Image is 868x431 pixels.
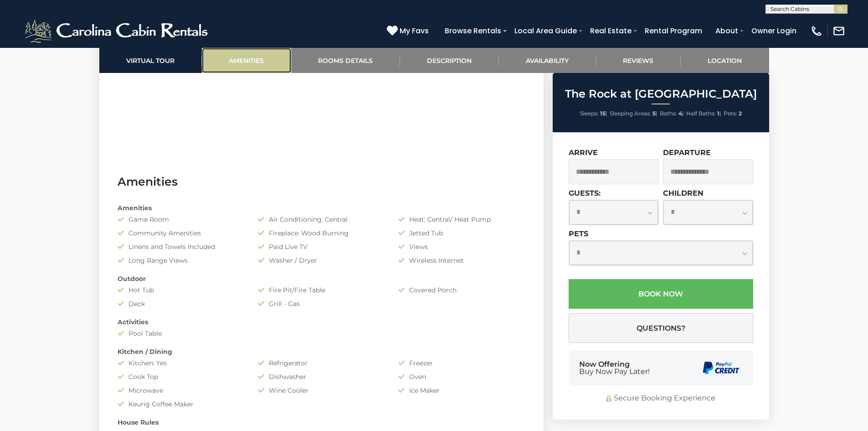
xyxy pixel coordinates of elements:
[711,23,743,39] a: About
[111,299,251,308] div: Deck
[580,108,607,119] li: |
[251,286,391,295] div: Fire Pit/Fire Table
[251,372,391,381] div: Dishwasher
[111,274,532,283] div: Outdoor
[580,110,599,117] span: Sleeps:
[610,108,657,119] li: |
[596,48,681,73] a: Reviews
[663,148,711,157] label: Departure
[569,393,753,404] div: Secure Booking Experience
[400,25,429,36] span: My Favs
[391,358,532,368] div: Freezer
[678,110,682,117] strong: 4
[391,386,532,395] div: Ice Maker
[111,203,532,213] div: Amenities
[23,17,212,45] img: White-1-2.png
[569,279,753,309] button: Book Now
[111,386,251,395] div: Microwave
[499,48,596,73] a: Availability
[686,108,721,119] li: |
[440,23,506,39] a: Browse Rentals
[251,299,391,308] div: Grill - Gas
[391,286,532,295] div: Covered Porch
[111,242,251,251] div: Linens and Towels Included
[251,256,391,265] div: Washer / Dryer
[663,189,704,197] label: Children
[251,242,391,251] div: Paid Live TV
[586,23,636,39] a: Real Estate
[579,361,650,375] div: Now Offering
[111,228,251,238] div: Community Amenities
[681,48,769,73] a: Location
[391,228,532,238] div: Jetted Tub
[832,25,845,37] img: mail-regular-white.png
[739,110,742,117] strong: 2
[569,148,598,157] label: Arrive
[660,110,677,117] span: Baths:
[569,229,588,238] label: Pets
[387,25,431,37] a: My Favs
[569,313,753,343] button: Questions?
[660,108,684,119] li: |
[569,189,601,197] label: Guests:
[111,418,532,427] div: House Rules
[111,372,251,381] div: Cook Top
[610,110,651,117] span: Sleeping Areas:
[510,23,581,39] a: Local Area Guide
[99,48,202,73] a: Virtual Tour
[652,110,656,117] strong: 5
[724,110,737,117] span: Pets:
[111,329,251,338] div: Pool Table
[111,286,251,295] div: Hot Tub
[391,372,532,381] div: Oven
[251,358,391,368] div: Refrigerator
[600,110,606,117] strong: 15
[202,48,291,73] a: Amenities
[555,88,767,100] h2: The Rock at [GEOGRAPHIC_DATA]
[111,358,251,368] div: Kitchen: Yes
[118,174,525,190] h3: Amenities
[717,110,719,117] strong: 1
[810,25,823,37] img: phone-regular-white.png
[391,215,532,224] div: Heat: Central/ Heat Pump
[747,23,801,39] a: Owner Login
[111,256,251,265] div: Long Range Views
[391,256,532,265] div: Wireless Internet
[391,242,532,251] div: Views
[251,215,391,224] div: Air Conditioning: Central
[111,215,251,224] div: Game Room
[579,368,650,375] span: Buy Now Pay Later!
[686,110,716,117] span: Half Baths:
[291,48,400,73] a: Rooms Details
[400,48,499,73] a: Description
[111,317,532,327] div: Activities
[111,400,251,409] div: Keurig Coffee Maker
[111,347,532,356] div: Kitchen / Dining
[251,386,391,395] div: Wine Cooler
[251,228,391,238] div: Fireplace: Wood Burning
[640,23,707,39] a: Rental Program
